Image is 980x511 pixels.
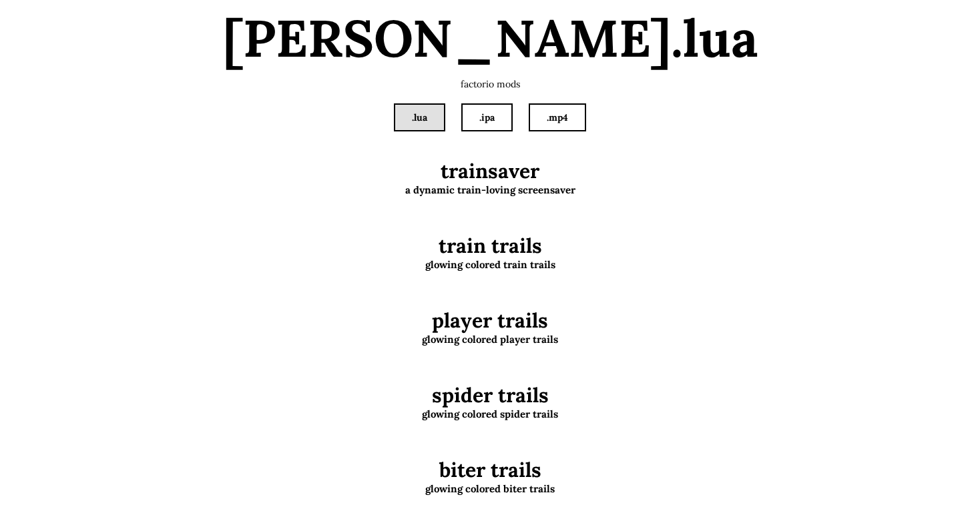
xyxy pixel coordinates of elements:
[395,105,444,130] a: .lua
[223,382,757,408] h2: spider trails
[223,457,757,482] h2: biter trails
[223,258,757,271] h3: glowing colored train trails
[223,308,757,333] h2: player trails
[223,482,757,495] h3: glowing colored biter trails
[223,333,757,346] h3: glowing colored player trails
[223,408,757,420] h3: glowing colored spider trails
[223,158,757,183] h2: trainsaver
[223,183,757,196] h3: a dynamic train-loving screensaver
[271,77,709,91] p: factorio mods
[530,105,585,130] a: .mp4
[223,233,757,258] h2: train trails
[223,5,758,71] a: [PERSON_NAME].lua
[463,105,511,130] a: .ipa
